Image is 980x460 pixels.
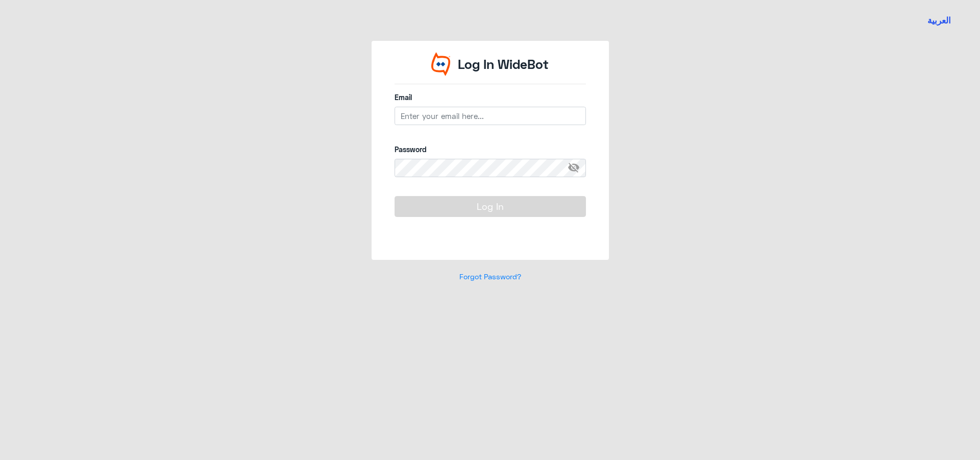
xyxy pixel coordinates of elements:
[927,14,951,27] button: العربية
[395,144,586,155] label: Password
[921,8,957,33] a: Switch language
[431,52,451,76] img: Widebot Logo
[395,107,586,125] input: Enter your email here...
[458,55,549,74] p: Log In WideBot
[459,272,521,281] a: Forgot Password?
[395,92,586,103] label: Email
[395,196,586,216] button: Log In
[568,159,586,177] span: visibility_off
